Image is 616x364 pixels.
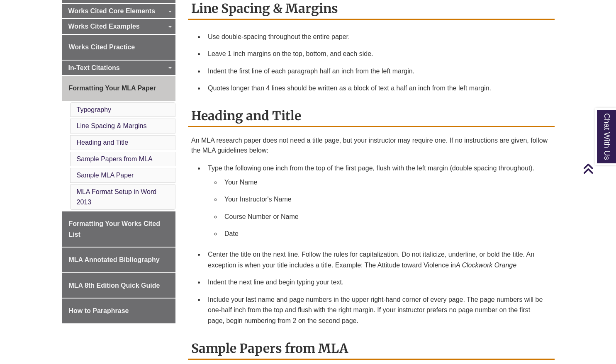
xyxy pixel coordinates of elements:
[188,338,555,360] h2: Sample Papers from MLA
[69,282,160,289] span: MLA 8th Edition Quick Guide
[221,174,548,191] li: Your Name
[62,61,176,75] a: In-Text Citations
[68,23,140,30] span: Works Cited Examples
[221,208,548,226] li: Course Number or Name
[456,262,516,269] em: A Clockwork Orange
[62,4,176,19] a: Works Cited Core Elements
[62,273,176,298] a: MLA 8th Edition Quick Guide
[191,136,551,155] p: An MLA research paper does not need a title page, but your instructor may require one. If no inst...
[77,188,157,206] a: MLA Format Setup in Word 2013
[69,307,129,314] span: How to Paraphrase
[205,63,551,80] li: Indent the first line of each paragraph half an inch from the left margin.
[69,220,160,238] span: Formatting Your Works Cited List
[221,225,548,243] li: Date
[205,246,551,274] li: Center the title on the next line. Follow the rules for capitalization. Do not italicize, underli...
[77,139,129,146] a: Heading and Title
[205,28,551,46] li: Use double-spacing throughout the entire paper.
[62,211,176,247] a: Formatting Your Works Cited List
[77,155,153,163] a: Sample Papers from MLA
[583,163,614,174] a: Back to Top
[62,76,176,101] a: Formatting Your MLA Paper
[188,105,555,127] h2: Heading and Title
[77,106,112,113] a: Typography
[205,160,551,246] li: Type the following one inch from the top of the first page, flush with the left margin (double sp...
[69,44,135,51] span: Works Cited Practice
[205,274,551,291] li: Indent the next line and begin typing your text.
[62,298,176,323] a: How to Paraphrase
[68,64,120,71] span: In-Text Citations
[62,19,176,34] a: Works Cited Examples
[62,35,176,60] a: Works Cited Practice
[69,85,156,92] span: Formatting Your MLA Paper
[69,256,160,263] span: MLA Annotated Bibliography
[77,172,134,179] a: Sample MLA Paper
[77,122,147,129] a: Line Spacing & Margins
[68,7,156,15] span: Works Cited Core Elements
[62,248,176,272] a: MLA Annotated Bibliography
[205,45,551,63] li: Leave 1 inch margins on the top, bottom, and each side.
[205,291,551,330] li: Include your last name and page numbers in the upper right-hand corner of every page. The page nu...
[205,80,551,97] li: Quotes longer than 4 lines should be written as a block of text a half an inch from the left margin.
[221,191,548,208] li: Your Instructor's Name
